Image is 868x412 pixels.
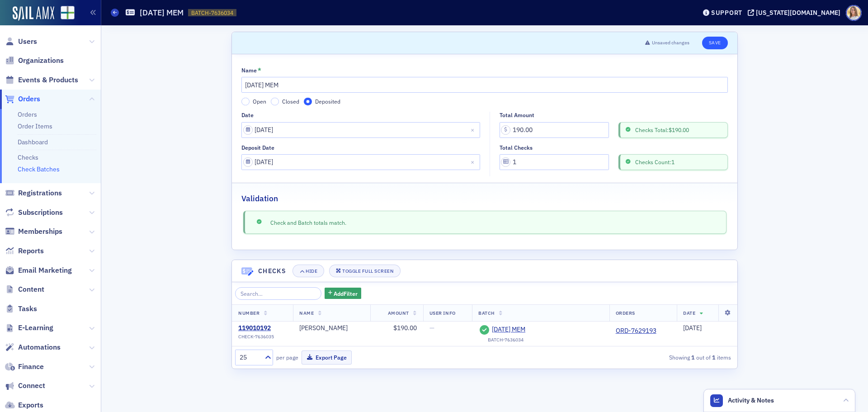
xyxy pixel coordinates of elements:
input: Open [241,98,250,106]
a: Connect [5,381,45,391]
div: Deposit Date [241,144,274,151]
a: View Homepage [54,6,75,21]
span: Open [253,98,266,105]
span: Tasks [18,304,37,314]
div: 119010192 [238,324,274,332]
button: Toggle Full Screen [329,265,401,277]
span: Automations [18,342,61,352]
span: Closed [282,98,299,105]
button: Close [468,122,480,138]
a: Memberships [5,227,62,237]
abbr: This field is required [258,67,261,73]
button: Close [468,154,480,170]
span: Check and Batch totals match. [264,218,346,227]
label: per page [276,353,298,361]
a: Order Items [18,122,52,130]
button: Save [702,37,728,49]
a: Checks [18,153,38,161]
h4: Checks [258,266,286,276]
span: Finance [18,362,44,372]
a: E-Learning [5,323,53,333]
span: Unsaved changes [652,39,689,47]
a: Email Marketing [5,265,72,275]
a: Exports [5,400,43,410]
a: Events & Products [5,75,78,85]
span: Reports [18,246,44,256]
strong: 1 [711,353,717,361]
span: User Info [429,310,456,316]
span: Amount [388,310,409,316]
span: Date [683,310,695,316]
img: SailAMX [13,6,54,21]
span: Registrations [18,188,62,198]
div: Showing out of items [572,353,731,361]
span: Events & Products [18,75,78,85]
div: 25 [240,353,259,362]
h2: Validation [241,193,278,204]
span: Content [18,284,44,294]
div: [US_STATE][DOMAIN_NAME] [756,9,840,17]
a: Organizations [5,56,64,66]
a: Registrations [5,188,62,198]
div: Total Amount [500,112,534,118]
span: Name [299,310,314,316]
input: 0.00 [500,122,609,138]
span: [DATE] [683,324,702,332]
input: Deposited [304,98,312,106]
a: Tasks [5,304,37,314]
div: Total Checks [500,144,533,151]
input: MM/DD/YYYY [241,154,480,170]
span: Organizations [18,56,64,66]
button: [US_STATE][DOMAIN_NAME] [748,9,844,16]
span: Connect [18,381,45,391]
span: Deposited [315,98,340,105]
a: Finance [5,362,44,372]
a: Orders [5,94,40,104]
span: Number [238,310,259,316]
span: Checks Total: [633,126,689,134]
span: Checks Count: 1 [633,158,675,166]
span: Add Filter [334,289,358,298]
a: Content [5,284,44,294]
a: Reports [5,246,44,256]
span: Activity & Notes [728,396,774,405]
a: ORD-7629193 [616,327,656,335]
span: Profile [846,5,862,21]
span: — [429,324,434,332]
span: E-Learning [18,323,53,333]
button: Export Page [302,350,352,365]
a: Dashboard [18,138,48,146]
span: Users [18,37,37,47]
a: Users [5,37,37,47]
span: Memberships [18,227,62,237]
div: Toggle Full Screen [342,269,393,274]
span: $190.00 [669,126,689,133]
span: Exports [18,400,43,410]
span: Orders [18,94,40,104]
img: SailAMX [61,6,75,20]
span: Subscriptions [18,208,63,218]
span: CHECK-7636035 [238,334,274,340]
strong: 1 [690,353,696,361]
div: Hide [306,269,317,274]
span: BATCH-7636034 [191,9,233,17]
h1: [DATE] MEM [140,7,184,18]
input: Search… [235,287,321,300]
button: Hide [292,265,324,277]
span: $190.00 [393,324,417,332]
a: [DATE] MEM [492,326,574,334]
input: Closed [271,98,279,106]
span: Email Marketing [18,265,72,275]
div: Support [711,9,742,17]
div: Name [241,67,257,74]
a: Automations [5,342,61,352]
button: AddFilter [325,288,362,299]
span: Orders [616,310,635,316]
a: Check Batches [18,165,60,173]
div: Date [241,112,254,118]
input: MM/DD/YYYY [241,122,480,138]
a: Subscriptions [5,208,63,218]
span: Batch [478,310,495,316]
